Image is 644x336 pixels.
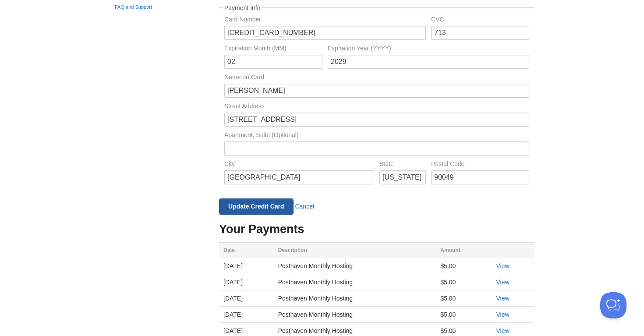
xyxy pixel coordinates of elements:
a: View [496,295,509,302]
label: Expiration Year (YYYY) [328,45,529,53]
td: $5.00 [436,306,492,322]
td: [DATE] [219,306,274,322]
label: Name on Card [224,74,529,82]
label: Card Number [224,16,426,25]
h3: Your Payments [219,223,534,236]
label: CVC [431,16,529,25]
td: [DATE] [219,290,274,306]
th: Amount [436,242,492,258]
label: Apartment, Suite (Optional) [224,132,529,140]
a: Cancel [295,203,314,210]
label: Expiration Month (MM) [224,45,322,53]
input: Update Credit Card [219,198,294,215]
td: Posthaven Monthly Hosting [274,290,436,306]
label: Street Address [224,103,529,111]
a: View [496,262,509,269]
td: Posthaven Monthly Hosting [274,258,436,274]
td: $5.00 [436,274,492,290]
iframe: Help Scout Beacon - Open [600,292,626,318]
label: Postal Code [431,161,529,169]
label: State [379,161,426,169]
td: $5.00 [436,290,492,306]
a: View [496,279,509,286]
legend: Payment Info [223,5,262,11]
td: [DATE] [219,274,274,290]
label: City [224,161,374,169]
th: Date [219,242,274,258]
a: View [496,311,509,318]
td: [DATE] [219,258,274,274]
td: $5.00 [436,258,492,274]
a: View [496,327,509,334]
a: FAQ and Support [115,4,201,11]
td: Posthaven Monthly Hosting [274,274,436,290]
td: Posthaven Monthly Hosting [274,306,436,322]
th: Description [274,242,436,258]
